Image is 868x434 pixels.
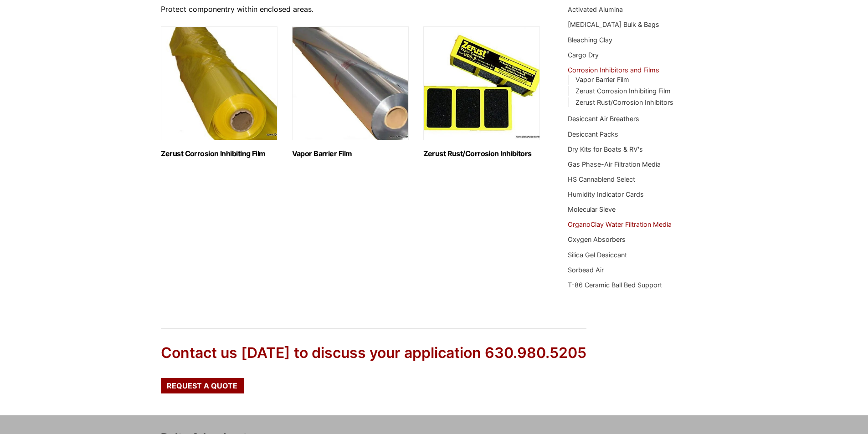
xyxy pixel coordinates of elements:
a: Silica Gel Desiccant [568,251,627,259]
a: Bleaching Clay [568,36,612,44]
a: Desiccant Air Breathers [568,115,639,123]
a: Sorbead Air [568,266,604,274]
a: Visit product category Vapor Barrier Film [292,26,409,158]
p: Protect componentry within enclosed areas. [161,3,541,15]
a: Visit product category Zerust Corrosion Inhibiting Film [161,26,277,158]
a: Visit product category Zerust Rust/Corrosion Inhibitors [423,26,540,158]
h2: Zerust Corrosion Inhibiting Film [161,149,277,158]
a: Request a Quote [161,378,244,393]
a: Desiccant Packs [568,130,618,138]
a: Zerust Corrosion Inhibiting Film [575,87,671,95]
a: Molecular Sieve [568,205,616,213]
a: HS Cannablend Select [568,175,635,183]
span: Request a Quote [167,382,237,389]
a: Corrosion Inhibitors and Films [568,66,659,74]
img: Zerust Rust/Corrosion Inhibitors [423,26,540,140]
a: Vapor Barrier Film [575,76,629,83]
h2: Zerust Rust/Corrosion Inhibitors [423,149,540,158]
img: Vapor Barrier Film [292,26,409,140]
a: Activated Alumina [568,5,623,13]
a: [MEDICAL_DATA] Bulk & Bags [568,20,659,28]
a: Zerust Rust/Corrosion Inhibitors [575,98,673,106]
a: Humidity Indicator Cards [568,190,644,198]
a: Oxygen Absorbers [568,235,626,243]
a: Dry Kits for Boats & RV's [568,145,643,153]
div: Contact us [DATE] to discuss your application 630.980.5205 [161,343,586,363]
img: Zerust Corrosion Inhibiting Film [161,26,277,140]
a: OrganoClay Water Filtration Media [568,220,672,228]
a: T-86 Ceramic Ball Bed Support [568,281,662,289]
h2: Vapor Barrier Film [292,149,409,158]
a: Cargo Dry [568,51,599,59]
a: Gas Phase-Air Filtration Media [568,160,661,168]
